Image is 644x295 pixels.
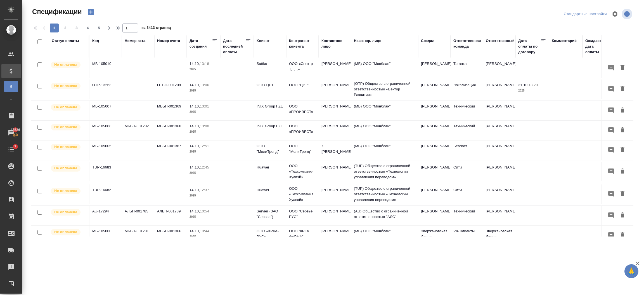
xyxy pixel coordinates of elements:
p: 12:51 [200,144,209,148]
button: Удалить [618,105,627,116]
td: [PERSON_NAME] [418,58,451,78]
td: [PERSON_NAME] [483,79,515,99]
p: 14.10, [190,104,200,108]
p: 2025 [190,129,217,135]
p: 14.10, [190,229,200,233]
td: (МБ) ООО "Монблан" [351,58,418,78]
div: Создал [421,38,434,44]
p: Huawei [257,165,283,170]
td: МБ-105000 [89,226,122,245]
p: 2025 [190,67,217,72]
td: OTP-13263 [89,79,122,99]
td: МББП-001367 [154,141,187,160]
a: 7 [1,142,21,156]
div: Комментарий [552,38,577,44]
p: ООО «КРКА-РУС» [257,228,283,240]
td: Звержановская Диана [483,226,515,245]
td: Сити [451,162,483,181]
td: МББП-001366 [154,226,187,245]
p: 2025 [518,88,546,93]
td: TUP-16682 [89,184,122,204]
p: Не оплачена [54,83,77,89]
p: INIX Group FZE [257,104,283,109]
td: (AU) Общество с ограниченной ответственностью "АЛС" [351,206,418,225]
td: [PERSON_NAME] [418,101,451,120]
p: ООО "КРКА ФАРМА" [289,228,316,240]
p: Не оплачена [54,209,77,215]
td: [PERSON_NAME] [483,141,515,160]
p: 31.10, [518,83,529,87]
td: [PERSON_NAME] [418,206,451,225]
p: 2025 [190,214,217,220]
div: Контактное лицо [321,38,348,49]
p: Не оплачена [54,104,77,110]
div: Ответственный [486,38,515,44]
button: 4 [83,24,92,32]
td: [PERSON_NAME] [319,226,351,245]
p: ООО "МолиТренд" [257,143,283,154]
button: Удалить [618,189,627,199]
td: (TUP) Общество с ограниченной ответственностью «Технологии управления переводом» [351,183,418,205]
p: Servier (ЗАО "Сервье") [257,209,283,220]
a: 47526 [1,126,21,140]
td: Технический [451,206,483,225]
td: [PERSON_NAME] [319,121,351,140]
td: (МБ) ООО "Монблан" [351,226,418,245]
td: [PERSON_NAME] [483,206,515,225]
button: 5 [94,24,103,32]
td: Звержановская Диана [418,226,451,245]
p: ООО "Сервье РУС" [289,209,316,220]
td: МБ-105005 [89,141,122,160]
td: [PERSON_NAME] [418,184,451,204]
p: ООО "МолиТренд" [289,143,316,154]
td: TUP-16683 [89,162,122,181]
td: (TUP) Общество с ограниченной ответственностью «Технологии управления переводом» [351,160,418,183]
button: Удалить [618,84,627,94]
button: Удалить [618,145,627,155]
td: VIP клиенты [451,226,483,245]
span: из 3413 страниц [141,24,171,32]
p: 14.10, [190,209,200,213]
td: [PERSON_NAME] [483,162,515,181]
p: ООО «Техкомпания Хуавэй» [289,186,316,203]
p: 2025 [190,149,217,154]
span: 3 [72,25,81,31]
td: (МБ) ООО "Монблан" [351,141,418,160]
p: 14.10, [190,144,200,148]
p: 10:44 [200,229,209,233]
p: ООО "ЦРТ" [289,82,316,88]
p: 12:37 [200,188,209,192]
td: Технический [451,101,483,120]
td: ОТБП-001208 [154,79,187,99]
td: [PERSON_NAME] [418,162,451,181]
div: Статус оплаты [52,38,79,44]
button: Создать [84,7,98,17]
button: Удалить [618,63,627,73]
p: 14.10, [190,124,200,128]
div: Номер акта [125,38,145,44]
div: Дата оплаты по договору [518,38,541,55]
td: МБ-105007 [89,101,122,120]
p: 10:54 [200,209,209,213]
p: Huawei [257,187,283,193]
button: 3 [72,24,81,32]
a: П [4,95,18,106]
p: 12:45 [200,165,209,169]
p: 13:18 [200,62,209,66]
p: ООО «Спектр Т.Т.Т.» [289,61,316,72]
td: Сити [451,184,483,204]
button: Удалить [618,166,627,177]
td: [PERSON_NAME] [418,79,451,99]
p: ООО «ПРОИВЕСТ» [289,104,316,115]
p: 13:01 [200,104,209,108]
p: Не оплачена [54,62,77,67]
div: Контрагент клиента [289,38,316,49]
p: 2025 [190,193,217,198]
div: Дата последней оплаты [223,38,245,55]
button: Удалить [618,210,627,221]
td: [PERSON_NAME] [483,121,515,140]
td: [PERSON_NAME] [483,58,515,78]
p: ООО «ПРОИВЕСТ» [289,123,316,135]
span: 🙏 [627,265,636,277]
td: К [PERSON_NAME] [319,141,351,160]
